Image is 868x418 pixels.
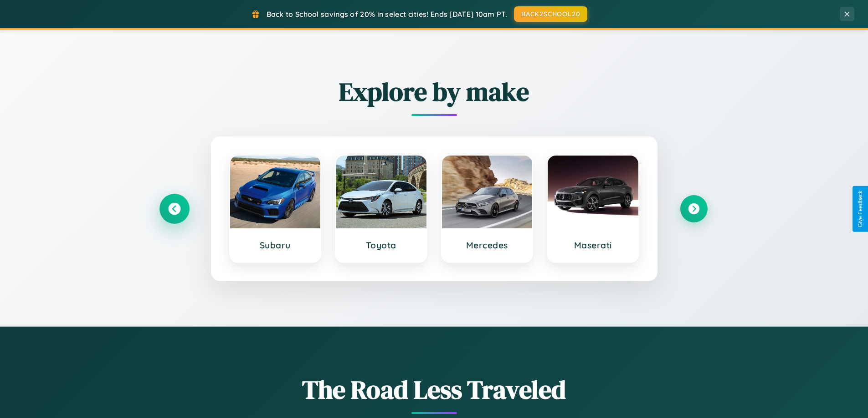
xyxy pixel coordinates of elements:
[514,6,587,22] button: BACK2SCHOOL20
[345,240,417,251] h3: Toyota
[239,240,312,251] h3: Subaru
[267,10,507,19] span: Back to School savings of 20% in select cities! Ends [DATE] 10am PT.
[451,240,524,251] h3: Mercedes
[857,191,863,227] div: Give Feedback
[161,74,708,109] h2: Explore by make
[161,372,708,407] h1: The Road Less Traveled
[557,240,629,251] h3: Maserati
